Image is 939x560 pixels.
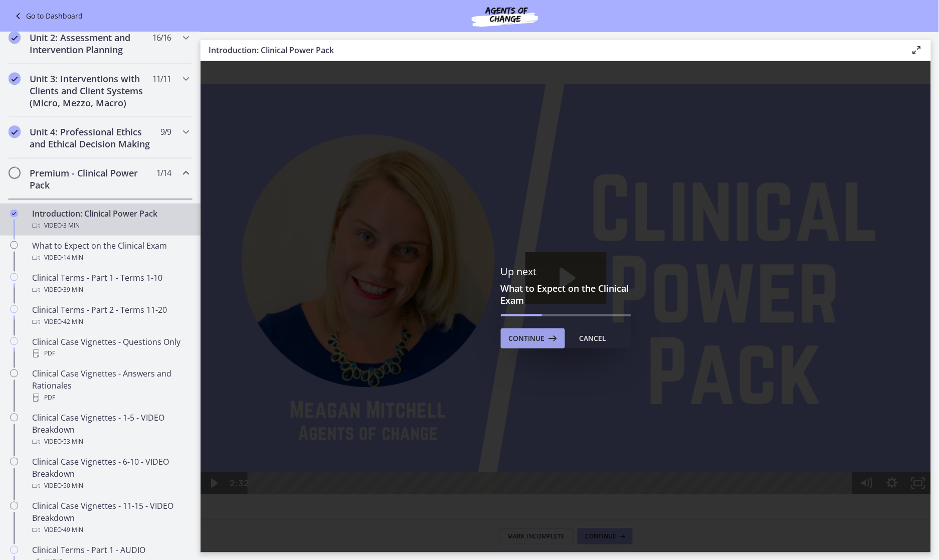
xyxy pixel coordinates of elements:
[32,316,189,328] div: Video
[156,167,171,179] span: 1 / 14
[501,314,542,316] div: Content complete progress bar from 0 to 100.
[152,32,171,44] span: 16 / 16
[62,480,83,492] span: · 50 min
[32,368,189,404] div: Clinical Case Vignettes - Answers and Rationales
[32,348,189,360] div: PDF
[32,392,189,404] div: PDF
[705,411,731,433] button: Fullscreen
[62,316,83,328] span: · 42 min
[32,436,189,448] div: Video
[679,411,705,433] button: Show settings menu
[9,32,21,44] i: Completed
[32,412,189,448] div: Clinical Case Vignettes - 1-5 - VIDEO Breakdown
[62,220,80,232] span: · 3 min
[62,524,83,536] span: · 49 min
[445,4,565,28] img: Agents of Change
[32,304,189,328] div: Clinical Terms - Part 2 - Terms 11-20
[57,411,646,433] div: Playbar
[32,456,189,492] div: Clinical Case Vignettes - 6-10 - VIDEO Breakdown
[572,328,615,348] button: Cancel
[32,252,189,264] div: Video
[501,328,565,348] button: Continue
[501,282,631,306] h3: What to Expect on the Clinical Exam
[9,73,21,85] i: Completed
[62,436,83,448] span: · 53 min
[32,208,189,232] div: Introduction: Clinical Power Pack
[9,126,21,138] i: Completed
[509,332,545,344] span: Continue
[653,411,679,433] button: Mute
[30,32,152,56] h2: Unit 2: Assessment and Intervention Planning
[12,10,83,22] a: Go to Dashboard
[32,272,189,296] div: Clinical Terms - Part 1 - Terms 1-10
[30,126,152,150] h2: Unit 4: Professional Ethics and Ethical Decision Making
[62,252,83,264] span: · 14 min
[209,44,895,56] h3: Introduction: Clinical Power Pack
[32,220,189,232] div: Video
[30,73,152,109] h2: Unit 3: Interventions with Clients and Client Systems (Micro, Mezzo, Macro)
[325,191,407,243] button: Play Video: ccjpm3o3smo6dbcigdr0.mp4
[32,524,189,536] div: Video
[501,265,631,278] p: Up next
[160,126,171,138] span: 9 / 9
[152,73,171,85] span: 11 / 11
[32,284,189,296] div: Video
[30,167,152,191] h2: Premium - Clinical Power Pack
[32,480,189,492] div: Video
[580,332,607,344] div: Cancel
[62,284,83,296] span: · 39 min
[32,336,189,360] div: Clinical Case Vignettes - Questions Only
[32,240,189,264] div: What to Expect on the Clinical Exam
[32,500,189,536] div: Clinical Case Vignettes - 11-15 - VIDEO Breakdown
[10,210,18,218] i: Completed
